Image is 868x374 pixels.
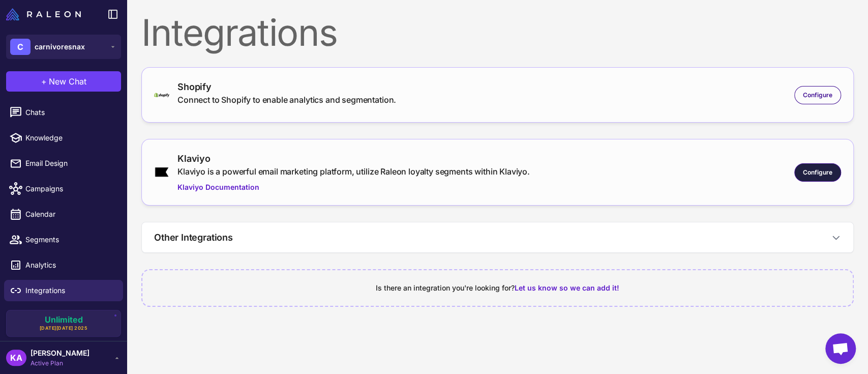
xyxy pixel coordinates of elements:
div: Connect to Shopify to enable analytics and segmentation. [177,94,396,106]
span: Active Plan [31,359,89,368]
span: + [41,75,47,88]
h3: Other Integrations [154,231,233,244]
span: Email Design [25,158,115,169]
span: Chats [25,107,115,118]
span: Integrations [25,285,115,296]
button: +New Chat [6,71,121,92]
div: Is there an integration you're looking for? [155,282,841,294]
a: Raleon Logo [6,8,85,20]
a: Email Design [4,153,123,174]
button: Other Integrations [142,222,853,252]
span: Knowledge [25,132,115,143]
button: Ccarnivoresnax [6,35,121,59]
a: Calendar [4,204,123,225]
span: Configure [803,168,832,177]
span: Unlimited [45,315,83,324]
a: Segments [4,229,123,250]
a: Analytics [4,254,123,276]
span: Campaigns [25,183,115,194]
div: C [10,39,31,55]
span: Configure [803,91,832,100]
a: Integrations [4,280,123,301]
img: shopify-logo-primary-logo-456baa801ee66a0a435671082365958316831c9960c480451dd0330bcdae304f.svg [154,93,169,97]
span: New Chat [49,75,86,88]
a: Open chat [825,333,856,364]
span: [DATE][DATE] 2025 [40,325,88,332]
span: carnivoresnax [35,41,85,52]
div: KA [6,350,26,366]
a: Campaigns [4,178,123,199]
span: Calendar [25,209,115,220]
a: Klaviyo Documentation [177,182,530,193]
span: Analytics [25,260,115,271]
img: Raleon Logo [6,8,81,20]
img: klaviyo.png [154,166,169,178]
div: Integrations [141,14,854,51]
a: Knowledge [4,127,123,149]
a: Chats [4,102,123,123]
span: [PERSON_NAME] [31,348,89,359]
span: Segments [25,234,115,245]
div: Shopify [177,80,396,94]
span: Let us know so we can add it! [515,283,619,292]
div: Klaviyo [177,152,530,165]
div: Klaviyo is a powerful email marketing platform, utilize Raleon loyalty segments within Klaviyo. [177,165,530,178]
